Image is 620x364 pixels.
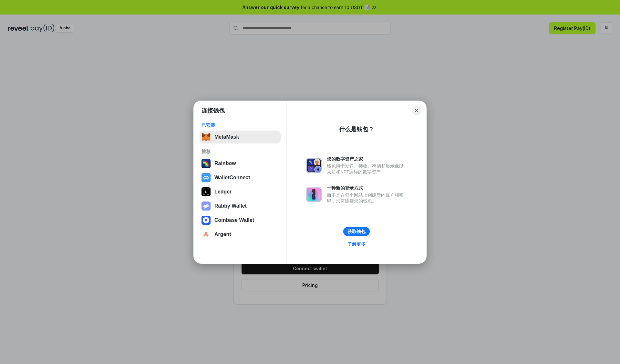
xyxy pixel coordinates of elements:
[344,240,369,248] a: 了解更多
[214,203,247,209] div: Rabby Wallet
[201,149,279,154] div: 推荐
[201,230,211,239] img: svg+xml,%3Csvg%20width%3D%2228%22%20height%3D%2228%22%20viewBox%3D%220%200%2028%2028%22%20fill%3D...
[201,122,279,128] div: 已安装
[201,173,211,182] img: svg+xml,%3Csvg%20width%3D%2228%22%20height%3D%2228%22%20viewBox%3D%220%200%2028%2028%22%20fill%3D...
[327,192,407,204] div: 而不是在每个网站上创建新的账户和密码，只需连接您的钱包。
[201,216,211,225] img: svg+xml,%3Csvg%20width%3D%2228%22%20height%3D%2228%22%20viewBox%3D%220%200%2028%2028%22%20fill%3D...
[200,214,281,227] button: Coinbase Wallet
[214,175,250,181] div: WalletConnect
[214,231,231,237] div: Argent
[201,187,211,196] img: svg+xml,%3Csvg%20xmlns%3D%22http%3A%2F%2Fwww.w3.org%2F2000%2Fsvg%22%20width%3D%2228%22%20height%3...
[412,106,421,115] button: Close
[200,185,281,198] button: Ledger
[200,228,281,241] button: Argent
[343,227,370,236] button: 获取钱包
[347,229,366,234] div: 获取钱包
[339,125,374,133] div: 什么是钱包？
[347,241,366,247] div: 了解更多
[306,158,322,173] img: svg+xml,%3Csvg%20xmlns%3D%22http%3A%2F%2Fwww.w3.org%2F2000%2Fsvg%22%20fill%3D%22none%22%20viewBox...
[327,185,407,191] div: 一种新的登录方式
[200,171,281,184] button: WalletConnect
[327,156,407,162] div: 您的数字资产之家
[200,200,281,212] button: Rabby Wallet
[201,202,211,211] img: svg+xml,%3Csvg%20xmlns%3D%22http%3A%2F%2Fwww.w3.org%2F2000%2Fsvg%22%20fill%3D%22none%22%20viewBox...
[327,163,407,175] div: 钱包用于发送、接收、存储和显示像以太坊和NFT这样的数字资产。
[201,107,225,114] h1: 连接钱包
[306,187,322,202] img: svg+xml,%3Csvg%20xmlns%3D%22http%3A%2F%2Fwww.w3.org%2F2000%2Fsvg%22%20fill%3D%22none%22%20viewBox...
[201,159,211,168] img: svg+xml,%3Csvg%20width%3D%22120%22%20height%3D%22120%22%20viewBox%3D%220%200%20120%20120%22%20fil...
[200,131,281,143] button: MetaMask
[200,157,281,170] button: Rainbow
[214,134,239,140] div: MetaMask
[214,217,254,223] div: Coinbase Wallet
[201,133,211,142] img: svg+xml,%3Csvg%20fill%3D%22none%22%20height%3D%2233%22%20viewBox%3D%220%200%2035%2033%22%20width%...
[214,189,232,195] div: Ledger
[214,161,236,166] div: Rainbow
